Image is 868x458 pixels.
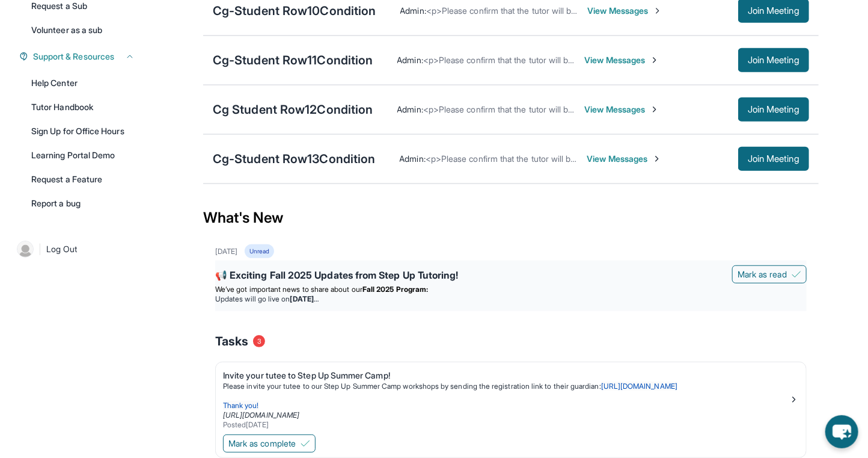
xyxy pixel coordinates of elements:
[585,104,660,116] span: View Messages
[12,236,142,262] a: |Log Out
[825,415,858,448] button: chat-button
[650,105,659,114] img: Chevron-Right
[223,370,789,382] div: Invite your tutee to Step Up Summer Camp!
[24,169,142,190] a: Request a Feature
[748,106,799,113] span: Join Meeting
[738,48,809,72] button: Join Meeting
[426,5,860,16] span: <p>Please confirm that the tutor will be able to attend your first assigned meeting time before j...
[653,6,662,16] img: Chevron-Right
[46,243,78,255] span: Log Out
[587,153,662,165] span: View Messages
[17,241,34,258] img: user-img
[213,101,373,118] div: Cg Student Row12Condition
[223,401,259,410] span: Thank you!
[585,54,660,66] span: View Messages
[215,268,807,285] div: 📢 Exciting Fall 2025 Updates from Step Up Tutoring!
[400,5,426,16] span: Admin :
[215,247,237,256] div: [DATE]
[748,155,799,162] span: Join Meeting
[228,438,296,450] span: Mark as complete
[223,420,789,430] div: Posted [DATE]
[203,191,819,244] div: What's New
[215,294,807,304] li: Updates will go live on
[215,285,362,294] span: We’ve got important news to share about our
[738,268,787,280] span: Mark as read
[253,335,265,347] span: 3
[28,51,135,63] button: Support & Resources
[213,150,376,167] div: Cg-Student Row13Condition
[213,52,373,69] div: Cg-Student Row11Condition
[423,55,857,65] span: <p>Please confirm that the tutor will be able to attend your first assigned meeting time before j...
[38,242,41,256] span: |
[397,104,423,114] span: Admin :
[738,97,809,122] button: Join Meeting
[588,5,663,17] span: View Messages
[738,147,809,171] button: Join Meeting
[24,120,142,142] a: Sign Up for Office Hours
[362,285,428,294] strong: Fall 2025 Program:
[301,439,310,448] img: Mark as complete
[24,19,142,41] a: Volunteer as a sub
[397,55,423,65] span: Admin :
[33,51,114,63] span: Support & Resources
[748,7,799,14] span: Join Meeting
[426,153,860,164] span: <p>Please confirm that the tutor will be able to attend your first assigned meeting time before j...
[24,193,142,214] a: Report a bug
[24,144,142,166] a: Learning Portal Demo
[650,55,659,65] img: Chevron-Right
[24,72,142,94] a: Help Center
[213,2,376,19] div: Cg-Student Row10Condition
[215,333,248,350] span: Tasks
[732,265,807,283] button: Mark as read
[290,294,319,303] strong: [DATE]
[400,153,426,164] span: Admin :
[223,382,789,391] p: Please invite your tutee to our Step Up Summer Camp workshops by sending the registration link to...
[652,154,662,164] img: Chevron-Right
[792,270,801,279] img: Mark as read
[748,57,799,64] span: Join Meeting
[223,410,299,419] a: [URL][DOMAIN_NAME]
[423,104,857,114] span: <p>Please confirm that the tutor will be able to attend your first assigned meeting time before j...
[245,244,274,258] div: Unread
[24,96,142,118] a: Tutor Handbook
[223,435,316,453] button: Mark as complete
[216,362,806,432] a: Invite your tutee to Step Up Summer Camp!Please invite your tutee to our Step Up Summer Camp work...
[601,382,677,391] a: [URL][DOMAIN_NAME]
